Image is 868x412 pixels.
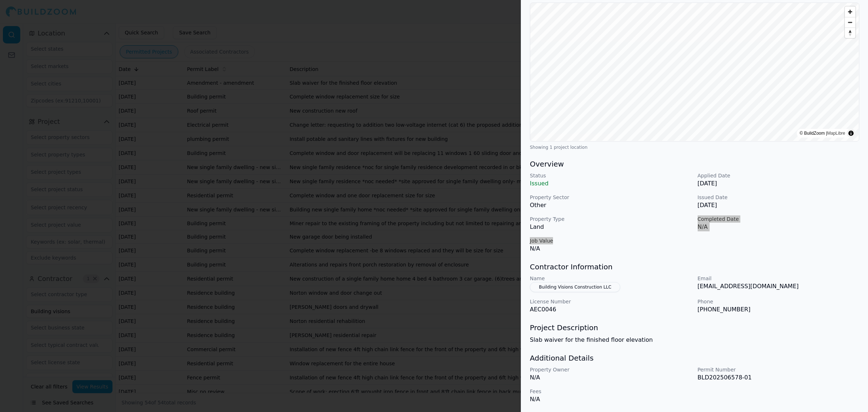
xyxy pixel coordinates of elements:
p: BLD202506578-01 [698,373,860,382]
p: Completed Date [698,215,860,223]
p: N/A [530,244,692,253]
p: Permit Number [698,366,860,373]
summary: Toggle attribution [847,129,855,138]
p: Property Sector [530,194,692,201]
a: MapLibre [827,131,845,136]
p: Property Type [530,215,692,223]
p: Applied Date [698,172,860,179]
p: [DATE] [698,179,860,188]
p: Issued Date [698,194,860,201]
p: Issued [530,179,692,188]
p: Fees [530,388,692,395]
p: AEC0046 [530,305,692,314]
p: Name [530,275,692,282]
button: Zoom out [845,17,855,28]
button: Zoom in [845,7,855,17]
p: Email [698,275,860,282]
p: Status [530,172,692,179]
p: [PHONE_NUMBER] [698,305,860,314]
button: Reset bearing to north [845,28,855,38]
h3: Overview [530,159,859,169]
p: N/A [530,395,692,404]
canvas: Map [530,3,859,141]
button: Building Visions Construction LLC [530,282,620,292]
p: N/A [698,223,860,231]
p: License Number [530,298,692,305]
p: [EMAIL_ADDRESS][DOMAIN_NAME] [698,282,860,291]
h3: Contractor Information [530,262,859,272]
p: Other [530,201,692,210]
div: Showing 1 project location [530,144,859,150]
h3: Additional Details [530,353,859,363]
p: Property Owner [530,366,692,373]
p: Slab waiver for the finished floor elevation [530,336,859,344]
p: N/A [530,373,692,382]
p: Phone [698,298,860,305]
p: Job Value [530,237,692,244]
div: © BuildZoom | [800,130,845,137]
p: Land [530,223,692,231]
h3: Project Description [530,323,859,333]
p: [DATE] [698,201,860,210]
